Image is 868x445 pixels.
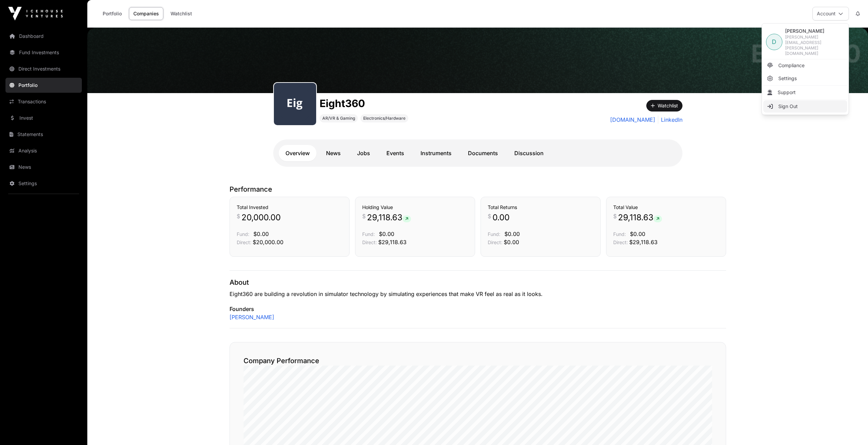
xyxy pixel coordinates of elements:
[613,204,719,211] h3: Total Value
[362,204,468,211] h3: Holding Value
[241,212,281,223] span: 20,000.00
[319,145,348,161] a: News
[237,239,251,245] span: Direct:
[5,176,82,191] a: Settings
[812,7,849,20] button: Account
[763,72,847,85] a: Settings
[492,212,510,223] span: 0.00
[87,28,868,93] img: Eight360
[5,45,82,60] a: Fund Investments
[244,356,712,366] h2: Company Performance
[504,231,520,237] span: $0.00
[367,212,411,223] span: 29,118.63
[253,231,269,237] span: $0.00
[320,97,408,109] h1: Eight360
[380,145,411,161] a: Events
[5,143,82,158] a: Analysis
[237,231,249,237] span: Fund:
[618,212,662,223] span: 29,118.63
[629,239,658,246] span: $29,118.63
[5,94,82,109] a: Transactions
[230,184,726,194] p: Performance
[98,7,126,20] a: Portfolio
[350,145,377,161] a: Jobs
[646,100,682,112] button: Watchlist
[763,86,847,99] li: Support
[751,41,861,66] h1: Eight360
[613,239,628,245] span: Direct:
[279,145,677,161] nav: Tabs
[778,89,796,96] span: Support
[5,110,82,125] a: Invest
[5,160,82,175] a: News
[363,116,406,121] span: Electronics/Hardware
[785,28,844,34] span: [PERSON_NAME]
[488,212,491,220] span: $
[362,231,375,237] span: Fund:
[772,37,776,47] span: D
[658,116,682,124] a: LinkedIn
[461,145,505,161] a: Documents
[5,127,82,142] a: Statements
[129,7,163,20] a: Companies
[613,212,617,220] span: $
[610,116,655,124] a: [DOMAIN_NAME]
[237,204,342,211] h3: Total Invested
[237,212,240,220] span: $
[378,239,407,246] span: $29,118.63
[488,239,502,245] span: Direct:
[778,62,805,69] span: Compliance
[322,116,355,121] span: AR/VR & Gaming
[763,100,847,113] li: Sign Out
[230,290,726,298] p: Eight360 are building a revolution in simulator technology by simulating experiences that make VR...
[253,239,283,246] span: $20,000.00
[166,7,196,20] a: Watchlist
[414,145,458,161] a: Instruments
[230,305,726,313] p: Founders
[613,231,626,237] span: Fund:
[230,313,274,321] a: [PERSON_NAME]
[778,75,797,82] span: Settings
[230,278,726,287] p: About
[488,204,593,211] h3: Total Returns
[5,61,82,76] a: Direct Investments
[488,231,500,237] span: Fund:
[5,78,82,93] a: Portfolio
[362,239,377,245] span: Direct:
[778,103,798,110] span: Sign Out
[630,231,645,237] span: $0.00
[8,7,63,20] img: Icehouse Ventures Logo
[763,59,847,72] a: Compliance
[504,239,519,246] span: $0.00
[279,145,317,161] a: Overview
[379,231,394,237] span: $0.00
[507,145,550,161] a: Discussion
[5,29,82,44] a: Dashboard
[785,34,844,56] span: [PERSON_NAME][EMAIL_ADDRESS][PERSON_NAME][DOMAIN_NAME]
[362,212,366,220] span: $
[277,86,313,122] img: eight360243.png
